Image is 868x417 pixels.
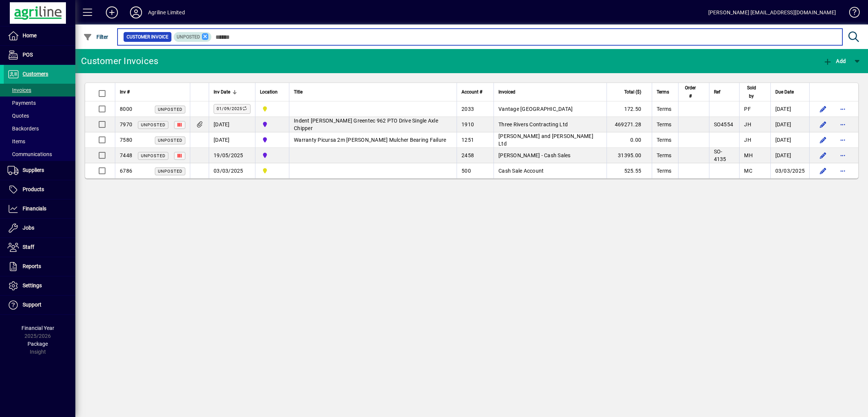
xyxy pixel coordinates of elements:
[21,325,54,331] span: Financial Year
[141,123,165,127] span: Unposted
[775,88,805,96] div: Due Date
[127,33,168,41] span: Customer Invoice
[657,152,671,158] span: Terms
[683,84,698,100] span: Order #
[8,113,29,119] span: Quotes
[148,6,185,18] div: Agriline Limited
[209,117,255,132] td: [DATE]
[607,117,652,132] td: 469271.28
[4,97,75,109] a: Payments
[714,88,735,96] div: Ref
[714,121,734,127] span: SO4554
[4,26,75,45] a: Home
[120,88,185,96] div: Inv #
[260,151,284,159] span: Gore
[462,121,474,127] span: 1910
[4,238,75,257] a: Staff
[209,148,255,163] td: 19/05/2025
[657,106,671,112] span: Terms
[462,168,471,174] span: 500
[714,88,720,96] span: Ref
[744,84,759,100] span: Sold by
[657,168,671,174] span: Terms
[770,101,810,117] td: [DATE]
[817,118,829,130] button: Edit
[23,282,42,288] span: Settings
[624,88,641,96] span: Total ($)
[120,152,132,158] span: 7448
[177,34,200,40] span: Unposted
[4,161,75,180] a: Suppliers
[4,276,75,295] a: Settings
[260,105,284,113] span: Dargaville
[708,6,836,18] div: [PERSON_NAME] [EMAIL_ADDRESS][DOMAIN_NAME]
[23,52,33,58] span: POS
[141,153,165,158] span: Unposted
[23,225,34,231] span: Jobs
[83,34,108,40] span: Filter
[4,296,75,314] a: Support
[817,149,829,161] button: Edit
[81,55,158,67] div: Customer Invoices
[174,32,212,42] mat-chip: Customer Invoice Status: Unposted
[4,46,75,64] a: POS
[837,118,849,130] button: More options
[8,87,31,93] span: Invoices
[817,165,829,177] button: Edit
[817,103,829,115] button: Edit
[4,199,75,218] a: Financials
[23,32,37,38] span: Home
[817,134,829,146] button: Edit
[770,117,810,132] td: [DATE]
[124,6,148,19] button: Profile
[158,169,182,174] span: Unposted
[158,138,182,143] span: Unposted
[23,302,41,308] span: Support
[209,132,255,148] td: [DATE]
[294,137,446,143] span: Warranty Picursa 2m [PERSON_NAME] Mulcher Bearing Failure
[294,88,452,96] div: Title
[770,163,810,178] td: 03/03/2025
[607,101,652,117] td: 172.50
[498,106,573,112] span: Vantage [GEOGRAPHIC_DATA]
[498,88,515,96] span: Invoiced
[607,132,652,148] td: 0.00
[683,84,704,100] div: Order #
[837,149,849,161] button: More options
[837,103,849,115] button: More options
[462,88,489,96] div: Account #
[611,88,648,96] div: Total ($)
[294,88,303,96] span: Title
[120,137,132,143] span: 7580
[120,88,130,96] span: Inv #
[294,118,438,131] span: Indent [PERSON_NAME] Greentec 962 PTO Drive Single Axle Chipper
[260,167,284,175] span: Dargaville
[23,263,41,269] span: Reports
[462,106,474,112] span: 2033
[214,88,230,96] span: Inv Date
[28,341,48,347] span: Package
[4,148,75,161] a: Communications
[4,122,75,135] a: Backorders
[260,88,278,96] span: Location
[744,121,751,127] span: JH
[100,6,124,19] button: Add
[657,121,671,127] span: Terms
[8,138,25,144] span: Items
[744,152,753,158] span: MH
[4,109,75,122] a: Quotes
[462,88,482,96] span: Account #
[837,134,849,146] button: More options
[837,165,849,177] button: More options
[8,151,52,157] span: Communications
[462,152,474,158] span: 2458
[770,132,810,148] td: [DATE]
[209,163,255,178] td: 03/03/2025
[8,126,39,132] span: Backorders
[260,120,284,129] span: Gore
[158,107,182,112] span: Unposted
[81,30,110,44] button: Filter
[498,168,544,174] span: Cash Sale Account
[498,133,593,147] span: [PERSON_NAME] and [PERSON_NAME] Ltd
[120,121,132,127] span: 7970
